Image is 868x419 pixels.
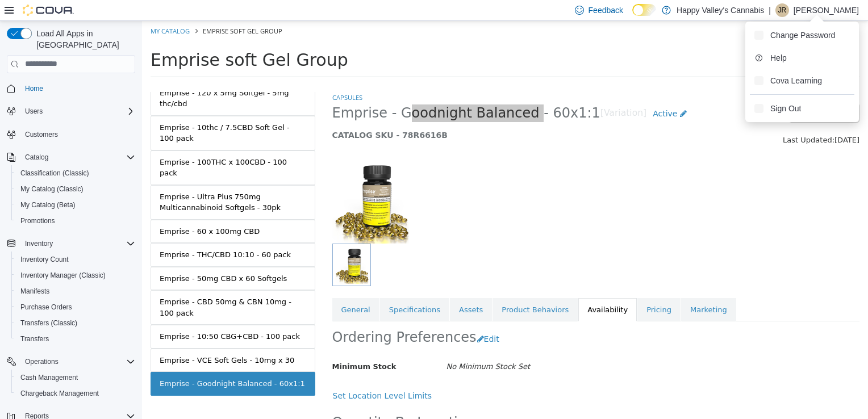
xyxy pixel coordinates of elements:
a: Inventory Count [16,253,73,266]
span: Manifests [20,287,49,296]
button: Transfers (Classic) [11,315,140,331]
a: Customers [20,128,62,141]
button: Manifests [11,283,140,299]
button: Edit [335,308,364,329]
span: Chargeback Management [16,387,135,400]
span: Inventory Manager (Classic) [20,271,106,280]
span: Active [511,88,535,97]
button: Catalog [2,149,140,165]
button: Catalog [20,150,53,164]
a: Product Behaviors [350,277,436,301]
button: Transfers [11,331,140,347]
span: Cash Management [16,371,135,384]
button: My Catalog (Beta) [11,197,140,213]
button: Users [20,104,47,118]
img: 150 [190,137,267,223]
a: Pricing [495,277,539,301]
span: Load All Apps in [GEOGRAPHIC_DATA] [32,28,135,51]
span: Inventory [25,239,53,248]
div: Emprise - THC/CBD 10:10 - 60 pack [18,228,149,240]
span: Transfers (Classic) [20,319,77,328]
span: Classification (Classic) [20,169,89,178]
small: [Variation] [458,88,504,97]
p: [PERSON_NAME] [794,3,859,17]
a: Marketing [539,277,594,301]
span: Feedback [589,5,623,16]
a: My Catalog (Classic) [16,182,88,196]
span: Inventory [20,237,135,250]
span: [DATE] [692,115,717,123]
span: Purchase Orders [20,303,72,312]
span: My Catalog (Beta) [20,200,76,209]
h2: Ordering Preferences [190,308,335,325]
a: Chargeback Management [16,387,103,400]
span: Home [25,84,43,93]
button: Help [750,49,854,67]
div: Jamie Rogerville [775,3,789,17]
span: Operations [20,355,135,368]
div: Emprise - 100THC x 100CBD - 100 pack [18,136,164,158]
h5: CATALOG SKU - 78R6616B [190,109,582,119]
button: Inventory Manager (Classic) [11,267,140,283]
button: Operations [20,355,63,368]
span: Help [770,52,787,64]
button: Change Password [750,26,854,44]
div: Emprise - 10:50 CBG+CBD - 100 pack [18,310,158,321]
button: Chargeback Management [11,386,140,401]
a: Transfers [16,332,53,346]
span: Promotions [20,216,55,225]
i: No Minimum Stock Set [304,341,388,350]
span: Inventory Manager (Classic) [16,269,135,282]
span: Emprise soft Gel Group [9,29,206,49]
div: Emprise - VCE Soft Gels - 10mg x 30 [18,334,152,345]
a: Purchase Orders [16,300,77,314]
span: Customers [20,127,135,141]
a: Cash Management [16,371,82,384]
a: My Catalog [9,6,48,14]
span: Sign Out [770,103,801,114]
input: Dark Mode [632,4,656,16]
a: Promotions [16,214,60,228]
button: Customers [2,126,140,143]
div: Emprise - 60 x 100mg CBD [18,205,118,216]
button: Home [2,80,140,97]
button: Purchase Orders [11,299,140,315]
a: Availability [436,277,495,301]
div: Emprise - CBD 50mg & CBN 10mg - 100 pack [18,275,164,298]
button: Cova Learning [750,72,854,90]
span: JR [778,3,787,17]
p: | [769,3,771,17]
span: Inventory Count [16,253,135,266]
span: Users [20,104,135,118]
a: Manifests [16,284,54,298]
div: Emprise - 50mg CBD x 60 Softgels [18,252,145,263]
button: Inventory Count [11,252,140,267]
span: Emprise - Goodnight Balanced - 60x1:1 [190,83,458,101]
span: Emprise soft Gel Group [61,6,140,14]
span: Operations [25,357,59,366]
span: Transfers [16,332,135,346]
div: Emprise - 10thc / 7.5CBD Soft Gel - 100 pack [18,101,164,123]
span: Home [20,81,135,95]
span: Customers [25,130,58,139]
a: Specifications [238,277,307,301]
span: Transfers [20,334,49,343]
a: Assets [308,277,350,301]
span: Last Updated: [641,115,692,123]
span: Catalog [20,150,135,164]
button: Promotions [11,213,140,229]
button: My Catalog (Classic) [11,181,140,197]
button: Sign Out [750,99,854,118]
span: Transfers (Classic) [16,316,135,330]
button: Set Location Level Limits [190,364,297,386]
button: Cash Management [11,370,140,386]
div: Emprise - Ultra Plus 750mg Multicannabinoid Softgels - 30pk [18,170,164,192]
span: Cash Management [20,373,78,382]
a: My Catalog (Beta) [16,198,80,212]
span: Cova Learning [770,75,822,86]
span: Purchase Orders [16,300,135,314]
span: My Catalog (Classic) [20,185,84,194]
div: Emprise - 120 x 5mg Softgel - 5mg thc/cbd [18,66,164,89]
img: Cova [23,5,74,16]
a: Inventory Manager (Classic) [16,269,110,282]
